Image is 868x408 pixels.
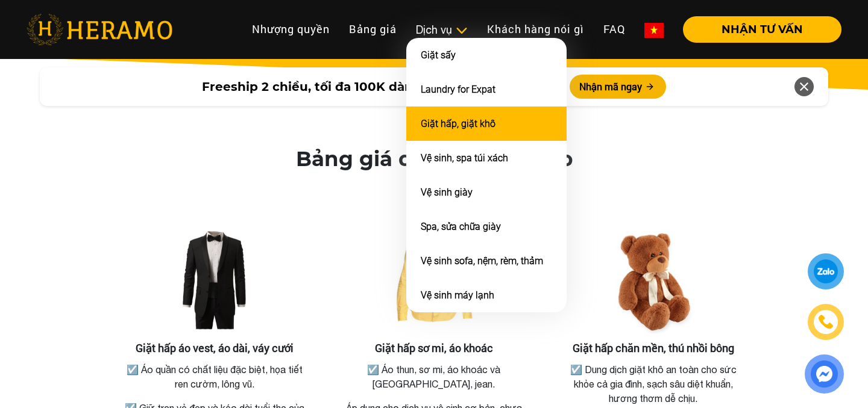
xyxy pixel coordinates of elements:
p: ☑️ Dung dịch giặt khô an toàn cho sức khỏe cả gia đình, sạch sâu diệt khuẩn, hương thơm dễ chịu. [560,362,747,406]
h3: Giặt hấp chăn mền, thú nhồi bông [558,342,749,355]
h3: Giặt hấp áo vest, áo dài, váy cưới [119,342,310,355]
img: Giặt hấp sơ mi, áo khoác [374,221,494,342]
a: Bảng giá [339,16,406,42]
a: NHẬN TƯ VẤN [673,24,841,35]
img: Giặt hấp áo vest, áo dài, váy cưới [154,221,275,342]
h2: Bảng giá dịch vụ giặt hấp [296,147,573,172]
span: Freeship 2 chiều, tối đa 100K dành cho khách hàng mới [202,78,555,96]
h3: Giặt hấp sơ mi, áo khoác [338,342,530,355]
a: phone-icon [810,306,843,339]
button: Nhận mã ngay [570,75,666,99]
a: Vệ sinh sofa, nệm, rèm, thảm [421,255,543,267]
a: Vệ sinh máy lạnh [421,289,494,301]
a: Nhượng quyền [242,16,339,42]
p: ☑️ Áo quần có chất liệu đặc biệt, họa tiết ren cườm, lông vũ. [121,362,308,391]
div: Dịch vụ [416,22,468,38]
a: Khách hàng nói gì [477,16,594,42]
a: Vệ sinh, spa túi xách [421,152,508,164]
p: ☑️ Áo thun, sơ mi, áo khoác và [GEOGRAPHIC_DATA], jean. [341,362,527,391]
button: NHẬN TƯ VẤN [683,16,841,43]
a: Giặt sấy [421,49,456,61]
img: heramo-logo.png [27,14,172,45]
a: Vệ sinh giày [421,187,473,198]
a: FAQ [594,16,635,42]
img: Giặt hấp chăn mền, thú nhồi bông [593,221,714,342]
a: Laundry for Expat [421,84,495,95]
img: phone-icon [817,314,834,331]
img: subToggleIcon [455,25,468,37]
a: Spa, sửa chữa giày [421,221,501,232]
img: vn-flag.png [644,23,664,38]
a: Giặt hấp, giặt khô [421,118,495,129]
